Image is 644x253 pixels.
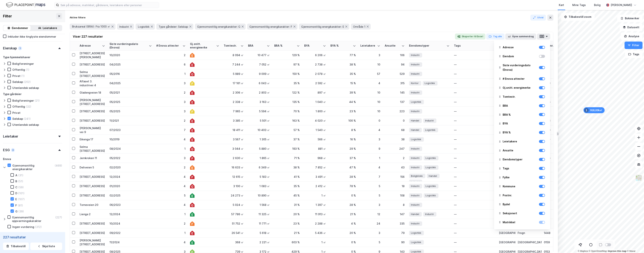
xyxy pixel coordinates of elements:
button: Tilbakestill zoom [561,13,595,21]
div: 1 [156,72,186,76]
div: 3 163 ㎡ [248,100,270,104]
div: ESG [3,148,10,152]
div: 71 % [274,156,300,160]
button: Tilbakestill [3,243,29,250]
div: Matrikkel [503,220,515,225]
div: 12/2024 [110,175,152,179]
button: Eksporter til Excel [455,33,485,39]
div: 135 % [274,100,300,104]
div: 68 [385,128,405,132]
div: 150 % [274,72,300,76]
div: 100 % [330,119,356,123]
div: 38 % [274,165,300,169]
div: 38 [385,137,405,141]
div: 106 [385,53,405,57]
div: 70 % [274,109,300,113]
div: BYA % [330,44,351,48]
div: Ansatte [385,44,400,48]
div: 1 [360,156,380,160]
iframe: Chat Widget [625,235,644,253]
div: 05/2025 [110,109,152,113]
div: Selma [STREET_ADDRESS] [80,145,105,153]
div: 5 880 ㎡ [248,147,270,151]
div: Siste vurderingsdato (Enova) [497,61,547,74]
div: [STREET_ADDRESS] [80,175,105,179]
div: Map marker [584,107,605,113]
div: 0 [385,119,405,123]
span: Industri [411,147,420,151]
div: Deliveien 5 [80,165,105,169]
div: 02/2020 [110,165,152,169]
div: 2 [156,119,186,123]
div: 10/2020 [110,53,152,57]
div: Inkluder ikke tinglyste eiendommer [8,35,56,38]
div: Ansatte [497,146,547,155]
div: Type hjemmelshaver [3,55,30,60]
div: Siste vurderingsdato (Enova) [503,63,539,72]
div: Postnr. [544,44,561,48]
button: Bokmerker [617,15,643,22]
div: Offentlig [12,105,25,108]
span: Industri [411,72,420,76]
div: Kommune [503,184,515,189]
div: 07/2023 [110,128,152,132]
div: Fylke [497,173,547,182]
div: 38 % [330,63,356,66]
div: Aktive filtere [70,16,86,19]
span: Industri [411,180,420,184]
span: Logistikk [425,81,435,85]
div: 3 [156,109,186,113]
span: Logistikk [411,137,421,141]
div: 23 % [330,109,356,113]
div: 3 [156,81,186,85]
div: BRA % [503,112,511,117]
div: 47 % [330,165,356,169]
div: BYA [497,119,547,128]
div: Eikenga 17 [80,137,105,141]
div: 5 594 ㎡ [248,109,270,113]
div: 2 803 ㎡ [248,91,270,95]
div: 57 % [274,128,300,132]
div: Bolig [594,3,601,7]
div: 1 865 ㎡ [248,156,270,160]
span: Gjennomsnittlig energikarakter: E [301,25,344,28]
div: 2 078 ㎡ [304,72,326,76]
div: — [454,62,494,68]
div: Adresse [503,45,514,50]
div: — [454,136,494,142]
div: # Enova attester [503,77,525,81]
div: 10/2019 [110,137,152,141]
div: 97 % [274,63,300,66]
div: Gj.snitt. energimerke [190,42,215,49]
div: Selskap [12,117,23,121]
button: Datasett [620,24,643,31]
div: 4 [360,128,380,132]
div: Leietakere [360,44,376,48]
div: # Enova attester [497,75,547,83]
div: Tags [503,166,509,171]
div: Privat [12,111,20,115]
div: Fylke [503,175,510,180]
span: Område 1 [353,25,365,28]
div: 129 % [274,53,300,57]
div: Matrikkel [497,218,547,226]
div: 529 [385,72,405,76]
div: Leietakere [497,137,547,146]
div: 04/2025 [110,81,152,85]
span: Kontor [411,81,419,85]
div: 223 [385,109,405,113]
div: 145 [385,91,405,95]
div: 0 [360,119,380,123]
div: Privat [12,74,20,78]
div: 18 411 ㎡ [224,128,244,132]
div: (469) [55,164,62,167]
div: 4 [360,165,380,169]
div: 4 [156,137,186,141]
div: — [454,164,494,170]
div: Gj.snitt. energimerke [503,86,531,90]
div: 3 [360,137,380,141]
div: Enova [3,157,11,161]
div: Boligforeninger [12,62,34,65]
a: Improve this map [608,250,626,252]
div: 10 [360,91,380,95]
